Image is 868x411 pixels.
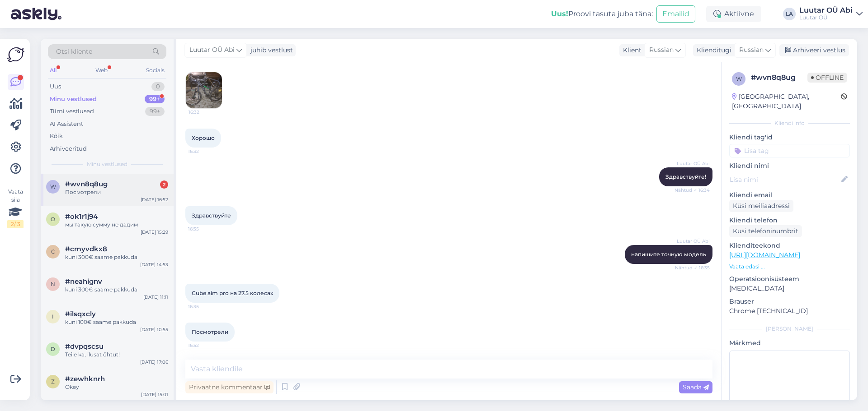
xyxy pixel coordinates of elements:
[7,46,24,63] img: Askly Logo
[65,245,107,253] span: #cmyvdkx8
[729,274,850,284] p: Operatsioonisüsteem
[730,175,840,185] input: Lisa nimi
[65,188,168,196] div: Посмотрели
[188,342,222,349] span: 16:52
[693,46,731,55] div: Klienditugi
[141,229,168,236] div: [DATE] 15:29
[189,109,222,115] span: 16:32
[65,221,168,229] div: мы такую сумму не дадим
[144,65,166,76] div: Socials
[65,286,168,294] div: kuni 300€ saame pakkuda
[676,160,710,167] span: Luutar OÜ Abi
[799,7,863,21] a: Luutar OÜ AbiLuutar OÜ
[619,46,642,55] div: Klient
[736,75,742,82] span: w
[751,72,807,83] div: # wvn8q8ug
[140,261,168,268] div: [DATE] 14:53
[192,212,231,219] span: Здравствуйте
[65,180,108,188] span: #wvn8q8ug
[48,65,58,76] div: All
[649,45,674,55] span: Russian
[65,212,98,221] span: #ok1r1j94
[729,133,850,142] p: Kliendi tag'id
[65,342,104,351] span: #dvpqscsu
[87,160,127,168] span: Minu vestlused
[65,310,96,318] span: #ilsqxcly
[676,238,710,245] span: Luutar OÜ Abi
[247,46,293,55] div: juhib vestlust
[729,284,850,293] p: [MEDICAL_DATA]
[65,383,168,391] div: Okey
[729,216,850,225] p: Kliendi telefon
[50,95,97,104] div: Minu vestlused
[143,294,168,300] div: [DATE] 11:11
[189,45,235,55] span: Luutar OÜ Abi
[65,351,168,359] div: Teile ka, ilusat õhtut!
[50,107,94,116] div: Tiimi vestlused
[65,277,102,286] span: #neahignv
[631,251,706,258] span: напишите точную модель
[729,338,850,348] p: Märkmed
[799,7,853,14] div: Luutar OÜ Abi
[50,183,56,190] span: w
[7,220,24,228] div: 2 / 3
[188,148,222,155] span: 16:32
[145,95,165,104] div: 99+
[729,200,793,212] div: Küsi meiliaadressi
[51,378,55,385] span: z
[729,241,850,250] p: Klienditeekond
[779,44,849,56] div: Arhiveeri vestlus
[675,264,710,271] span: Nähtud ✓ 16:35
[729,119,850,127] div: Kliendi info
[65,318,168,326] div: kuni 100€ saame pakkuda
[188,226,222,232] span: 16:35
[140,326,168,333] div: [DATE] 10:55
[65,253,168,261] div: kuni 300€ saame pakkuda
[56,47,92,56] span: Otsi kliente
[94,65,109,76] div: Web
[729,144,850,157] input: Lisa tag
[50,120,83,129] div: AI Assistent
[729,306,850,316] p: Chrome [TECHNICAL_ID]
[192,290,273,296] span: Cube aim pro на 27.5 колесах
[732,92,841,111] div: [GEOGRAPHIC_DATA], [GEOGRAPHIC_DATA]
[141,391,168,398] div: [DATE] 15:01
[188,303,222,310] span: 16:35
[186,72,222,108] img: Attachment
[729,251,800,259] a: [URL][DOMAIN_NAME]
[683,383,709,391] span: Saada
[151,82,165,91] div: 0
[799,14,853,21] div: Luutar OÜ
[51,216,55,222] span: o
[729,263,850,271] p: Vaata edasi ...
[783,8,796,20] div: LA
[729,225,802,237] div: Küsi telefoninumbrit
[656,5,695,23] button: Emailid
[551,9,653,19] div: Proovi tasuta juba täna:
[739,45,764,55] span: Russian
[52,313,54,320] span: i
[145,107,165,116] div: 99+
[185,381,274,393] div: Privaatne kommentaar
[675,187,710,194] span: Nähtud ✓ 16:34
[665,173,706,180] span: Здравствуйте!
[51,346,55,352] span: d
[551,9,568,18] b: Uus!
[51,248,55,255] span: c
[50,132,63,141] div: Kõik
[51,281,55,287] span: n
[807,73,847,83] span: Offline
[706,6,761,22] div: Aktiivne
[50,144,87,153] div: Arhiveeritud
[140,359,168,365] div: [DATE] 17:06
[729,161,850,171] p: Kliendi nimi
[729,190,850,200] p: Kliendi email
[729,325,850,333] div: [PERSON_NAME]
[729,297,850,306] p: Brauser
[50,82,61,91] div: Uus
[192,134,215,141] span: Хорошо
[141,196,168,203] div: [DATE] 16:52
[192,328,228,335] span: Посмотрели
[160,180,168,189] div: 2
[65,375,105,383] span: #zewhknrh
